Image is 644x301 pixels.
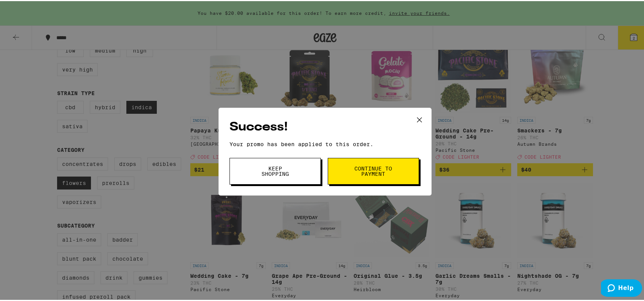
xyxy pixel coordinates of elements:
[601,278,642,297] iframe: Opens a widget where you can find more information
[256,165,295,175] span: Keep Shopping
[230,157,321,183] button: Keep Shopping
[230,140,421,146] p: Your promo has been applied to this order.
[230,118,421,135] h2: Success!
[354,165,393,175] span: Continue to payment
[328,157,419,183] button: Continue to payment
